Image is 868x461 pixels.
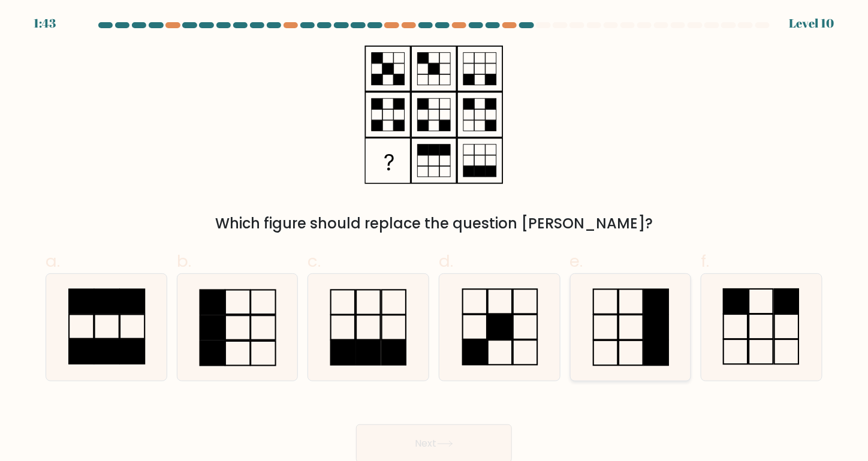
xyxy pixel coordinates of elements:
[701,249,709,273] span: f.
[46,249,60,273] span: a.
[177,249,191,273] span: b.
[34,14,56,32] div: 1:43
[308,249,321,273] span: c.
[570,249,583,273] span: e.
[789,14,834,32] div: Level 10
[439,249,453,273] span: d.
[53,213,815,234] div: Which figure should replace the question [PERSON_NAME]?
